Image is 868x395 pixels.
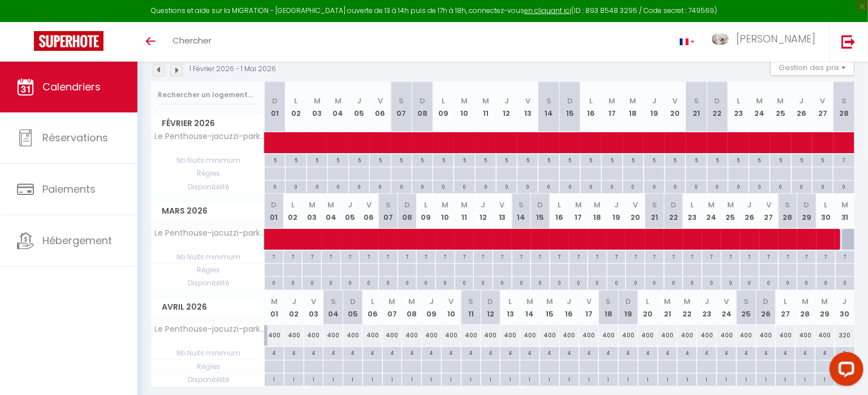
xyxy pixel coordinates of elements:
abbr: D [350,296,356,307]
div: 7 [455,251,474,262]
abbr: V [821,96,826,106]
div: 0 [569,277,588,288]
div: 5 [707,154,728,165]
abbr: D [420,96,425,106]
abbr: J [652,96,657,106]
th: 11 [455,194,474,228]
div: 0 [322,277,340,288]
button: Gestion des prix [770,59,854,76]
abbr: S [785,199,791,210]
a: ... [PERSON_NAME] [703,22,830,62]
abbr: S [546,96,551,106]
div: 0 [722,277,740,288]
th: 24 [716,290,736,325]
div: 0 [797,277,816,288]
div: 7 [817,251,835,262]
abbr: D [804,199,810,210]
span: Nb Nuits minimum [152,154,264,167]
th: 28 [778,194,797,228]
th: 05 [340,194,360,228]
th: 20 [626,194,645,228]
abbr: M [841,199,848,210]
div: 7 [379,251,398,262]
abbr: D [271,199,277,210]
abbr: V [311,296,316,307]
div: 0 [391,181,412,192]
div: 0 [686,181,706,192]
div: 0 [265,181,285,192]
div: 7 [493,251,512,262]
div: 5 [517,154,538,165]
abbr: V [633,199,638,210]
abbr: J [357,96,361,106]
th: 01 [265,194,284,228]
div: 0 [683,277,702,288]
th: 04 [323,290,343,325]
span: Disponibilité [152,181,264,193]
div: 0 [328,181,348,192]
th: 28 [796,290,815,325]
th: 11 [475,82,496,132]
div: 5 [265,154,285,165]
div: 5 [602,154,622,165]
div: 5 [686,154,706,165]
abbr: M [389,296,396,307]
div: 7 [341,251,360,262]
img: logout [841,34,856,49]
abbr: L [371,296,374,307]
abbr: L [425,199,428,210]
th: 01 [265,82,286,132]
abbr: J [292,296,296,307]
div: 5 [770,154,791,165]
abbr: D [567,96,573,106]
span: Le Penthouse-jacuzzi-parking-terrasse-climatisation [153,132,266,141]
div: 0 [417,277,435,288]
div: 0 [303,277,321,288]
div: 0 [474,277,493,288]
div: 7 [360,251,378,262]
th: 08 [412,82,433,132]
div: 0 [644,181,664,192]
abbr: M [708,199,715,210]
span: Février 2026 [152,115,264,132]
div: 5 [412,154,433,165]
th: 27 [776,290,796,325]
div: 7 [836,251,854,262]
th: 23 [728,82,749,132]
abbr: S [399,96,404,106]
span: Chercher [172,34,211,46]
th: 02 [283,194,303,228]
abbr: J [481,199,486,210]
abbr: M [608,96,615,106]
abbr: V [525,96,530,106]
div: 5 [623,154,644,165]
div: 0 [496,181,517,192]
abbr: M [461,96,468,106]
th: 01 [265,290,284,325]
div: 5 [813,154,833,165]
div: 0 [341,277,360,288]
abbr: M [327,199,334,210]
abbr: M [442,199,448,210]
th: 17 [602,82,623,132]
div: 7 [398,251,417,262]
img: ... [712,33,729,45]
span: Règles [152,167,264,180]
div: 0 [360,277,378,288]
div: 0 [702,277,721,288]
img: Super Booking [34,31,103,51]
div: 7 [645,251,664,262]
th: 04 [327,82,348,132]
div: 0 [792,181,812,192]
th: 09 [433,82,454,132]
div: 7 [779,251,797,262]
div: 7 [436,251,455,262]
th: 12 [481,290,500,325]
div: 5 [728,154,749,165]
th: 15 [559,82,580,132]
div: 5 [328,154,348,165]
div: 0 [379,277,398,288]
th: 06 [370,82,391,132]
div: 0 [370,181,390,192]
th: 26 [756,290,776,325]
